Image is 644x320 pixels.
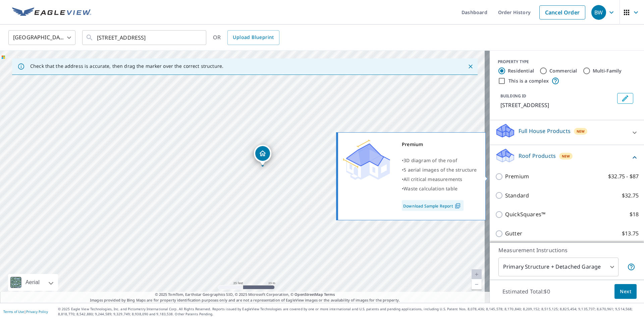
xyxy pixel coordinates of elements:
[614,284,637,299] button: Next
[539,5,585,19] a: Cancel Order
[404,157,457,164] span: 3D diagram of the roof
[404,167,477,173] span: 5 aerial images of the structure
[505,172,529,181] p: Premium
[495,123,639,142] div: Full House ProductsNew
[30,63,223,69] p: Check that the address is accurate, then drag the marker over the correct structure.
[620,287,631,296] span: Next
[519,127,571,135] p: Full House Products
[402,184,477,193] div: •
[498,258,619,276] div: Primary Structure + Detached Garage
[519,152,556,160] p: Roof Products
[622,191,639,200] p: $32.75
[577,129,585,134] span: New
[402,156,477,165] div: •
[8,28,75,47] div: [GEOGRAPHIC_DATA]
[155,292,335,298] span: © 2025 TomTom, Earthstar Geographics SIO, © 2025 Microsoft Corporation, ©
[402,165,477,175] div: •
[508,78,549,84] label: This is a complex
[402,175,477,184] div: •
[508,67,534,74] label: Residential
[630,210,639,219] p: $18
[3,309,24,314] a: Terms of Use
[472,269,482,279] a: Current Level 20, Zoom In Disabled
[505,229,522,238] p: Gutter
[26,309,48,314] a: Privacy Policy
[58,307,641,317] p: © 2025 Eagle View Technologies, Inc. and Pictometry International Corp. All Rights Reserved. Repo...
[593,67,622,74] label: Multi-Family
[3,310,48,314] p: |
[213,30,279,45] div: OR
[227,30,279,45] a: Upload Blueprint
[500,101,614,109] p: [STREET_ADDRESS]
[324,292,335,297] a: Terms
[97,28,193,47] input: Search by address or latitude-longitude
[497,284,555,299] p: Estimated Total: $0
[254,145,271,166] div: Dropped pin, building 1, Residential property, 4101 38th Ave S Minneapolis, MN 55406
[294,292,323,297] a: OpenStreetMap
[591,5,606,20] div: BW
[343,140,390,180] img: Premium
[402,140,477,149] div: Premium
[622,229,639,238] p: $13.75
[498,59,636,65] div: PROPERTY TYPE
[627,263,635,271] span: Your report will include the primary structure and a detached garage if one exists.
[505,210,545,219] p: QuickSquares™
[8,274,58,291] div: Aerial
[500,93,526,99] p: BUILDING ID
[466,62,475,71] button: Close
[608,172,639,181] p: $32.75 - $87
[562,153,570,159] span: New
[404,185,458,192] span: Waste calculation table
[617,93,633,104] button: Edit building 1
[549,67,577,74] label: Commercial
[472,279,482,289] a: Current Level 20, Zoom Out
[453,203,462,209] img: Pdf Icon
[404,176,462,182] span: All critical measurements
[12,7,91,17] img: EV Logo
[233,33,274,42] span: Upload Blueprint
[495,148,639,167] div: Roof ProductsNew
[402,200,464,211] a: Download Sample Report
[505,191,529,200] p: Standard
[23,274,42,291] div: Aerial
[498,246,635,254] p: Measurement Instructions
